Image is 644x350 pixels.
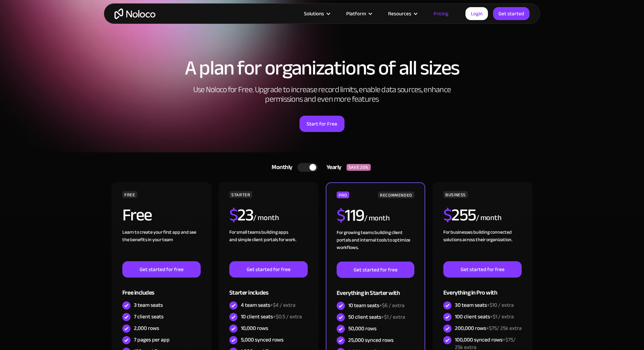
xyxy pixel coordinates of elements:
div: 50,000 rows [348,325,377,332]
div: Starter includes [229,278,308,300]
a: Get started for free [229,261,308,278]
div: Everything in Starter with [337,278,414,300]
div: 30 team seats [455,301,514,309]
div: 3 team seats [134,301,163,309]
span: +$75/ 25k extra [486,323,522,333]
div: 7 pages per app [134,336,170,344]
a: Get started for free [122,261,201,278]
div: Solutions [304,9,324,18]
div: Everything in Pro with [443,278,522,300]
div: / month [253,213,279,223]
a: Get started for free [443,261,522,278]
div: 10,000 rows [241,324,268,332]
div: BUSINESS [443,191,468,198]
span: +$10 / extra [487,300,514,310]
h2: Free [122,206,152,223]
h2: 255 [443,206,476,223]
div: 10 team seats [348,302,404,309]
a: Start for Free [300,116,344,132]
div: SAVE 20% [347,164,371,171]
div: Monthly [263,162,297,172]
div: Solutions [295,9,338,18]
span: +$1 / extra [490,312,514,322]
div: 10 client seats [241,313,302,320]
div: / month [476,213,502,223]
h2: Use Noloco for Free. Upgrade to increase record limits, enable data sources, enhance permissions ... [186,85,458,104]
span: $ [337,199,345,231]
h2: 23 [229,206,254,223]
div: Learn to create your first app and see the benefits in your team ‍ [122,229,201,261]
div: STARTER [229,191,252,198]
a: Pricing [425,9,457,18]
div: Yearly [318,162,347,172]
span: +$0.5 / extra [273,312,302,322]
div: 4 team seats [241,301,295,309]
div: 50 client seats [348,313,405,321]
div: PRO [337,191,349,198]
a: Get started for free [337,262,414,278]
div: 5,000 synced rows [241,336,283,344]
div: 100 client seats [455,313,514,320]
a: Login [465,7,488,20]
h2: 119 [337,207,364,224]
div: Free includes [122,278,201,300]
div: Platform [338,9,380,18]
div: 2,000 rows [134,324,159,332]
span: +$4 / extra [270,300,295,310]
div: For businesses building connected solutions across their organization. ‍ [443,229,522,261]
a: Get started [493,7,530,20]
div: FREE [122,191,137,198]
span: +$6 / extra [379,300,404,311]
div: 7 client seats [134,313,164,320]
div: For small teams building apps and simple client portals for work. ‍ [229,229,308,261]
span: +$1 / extra [381,312,405,322]
div: 25,000 synced rows [348,336,394,344]
div: RECOMMENDED [378,191,414,198]
div: / month [364,213,390,224]
h1: A plan for organizations of all sizes [111,58,533,78]
a: home [114,9,155,19]
span: $ [229,199,238,231]
div: Platform [346,9,366,18]
div: 200,000 rows [455,324,522,332]
div: For growing teams building client portals and internal tools to optimize workflows. [337,229,414,262]
span: $ [443,199,452,231]
div: Resources [380,9,425,18]
div: Resources [388,9,411,18]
